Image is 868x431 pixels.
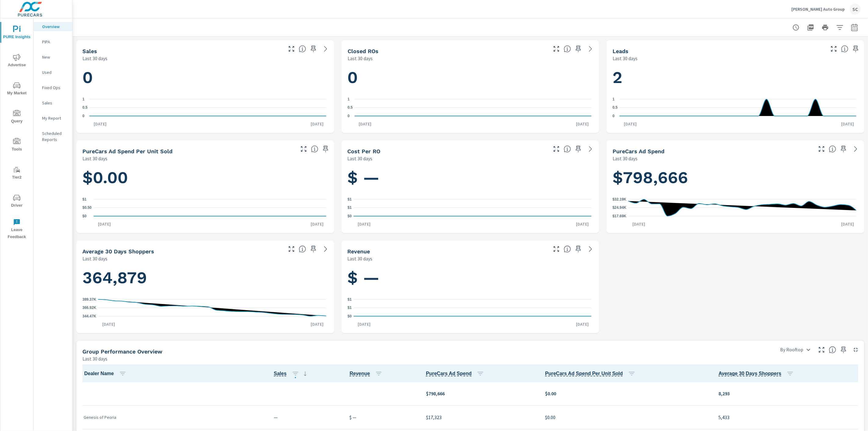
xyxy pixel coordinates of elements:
[355,121,376,127] p: [DATE]
[82,297,96,302] text: 389.37K
[82,97,85,101] text: 1
[851,345,861,355] button: Minimize Widget
[613,55,638,62] p: Last 30 days
[353,221,375,227] p: [DATE]
[817,144,826,154] button: Make Fullscreen
[348,167,593,188] h1: $ —
[628,221,650,227] p: [DATE]
[613,106,618,110] text: 0.5
[348,306,352,310] text: $1
[82,197,87,201] text: $1
[82,155,107,162] p: Last 30 days
[309,244,318,254] span: Save this to your personalized report
[350,370,370,377] span: Total sales revenue over the selected date range. [Source: This data is sourced from the dealer’s...
[545,370,638,377] span: PureCars Ad Spend Per Unit Sold
[307,221,328,227] p: [DATE]
[348,48,378,54] h5: Closed ROs
[42,130,67,143] p: Scheduled Reports
[545,390,709,397] p: $0.00
[321,244,331,254] a: See more details in report
[850,4,861,15] div: SC
[613,148,664,154] h5: PureCars Ad Spend
[311,145,318,153] span: Average cost of advertising per each vehicle sold at the dealer over the selected date range. The...
[299,45,306,53] span: Number of vehicles sold by the dealership over the selected date range. [Source: This data is sou...
[2,219,31,241] span: Leave Feedback
[545,414,709,421] p: $0.00
[287,44,296,54] button: Make Fullscreen
[348,106,353,110] text: 0.5
[2,26,31,41] span: PURE Insights
[348,55,373,62] p: Last 30 days
[348,248,370,255] h5: Revenue
[348,267,593,288] h1: $ —
[82,167,328,188] h1: $0.00
[776,344,814,355] div: By Rooftop
[82,355,107,362] p: Last 30 days
[89,121,111,127] p: [DATE]
[353,321,375,327] p: [DATE]
[348,67,593,88] h1: 0
[348,314,352,318] text: $0
[564,145,571,153] span: Average cost incurred by the dealership from each Repair Order closed over the selected date rang...
[299,245,306,253] span: A rolling 30 day total of daily Shoppers on the dealership website, averaged over the selected da...
[718,370,796,377] span: Average 30 Days Shoppers
[620,121,641,127] p: [DATE]
[34,37,72,46] div: PIPA
[829,346,836,353] span: Understand group performance broken down by various segments. Use the dropdown in the upper right...
[82,106,88,110] text: 0.5
[573,244,583,254] span: Save this to your personalized report
[34,68,72,77] div: Used
[2,166,31,181] span: Tier2
[321,44,331,54] a: See more details in report
[350,414,416,421] p: $ —
[613,67,858,88] h1: 2
[321,144,331,154] span: Save this to your personalized report
[837,221,858,227] p: [DATE]
[274,370,309,377] span: Sales
[348,255,373,262] p: Last 30 days
[42,24,67,30] p: Overview
[791,6,845,12] p: [PERSON_NAME] Auto Group
[82,114,85,118] text: 0
[82,267,328,288] h1: 364,879
[613,114,615,118] text: 0
[586,244,595,254] a: See more details in report
[350,370,385,377] span: Revenue
[572,121,593,127] p: [DATE]
[82,248,154,255] h5: Average 30 Days Shoppers
[613,206,627,210] text: $24.94K
[82,255,107,262] p: Last 30 days
[613,167,858,188] h1: $798,666
[348,155,373,162] p: Last 30 days
[42,100,67,106] p: Sales
[299,144,309,154] button: Make Fullscreen
[94,221,115,227] p: [DATE]
[42,54,67,60] p: New
[348,197,352,201] text: $1
[287,244,296,254] button: Make Fullscreen
[2,138,31,153] span: Tools
[552,44,561,54] button: Make Fullscreen
[426,370,472,377] span: Total cost of media for all PureCars channels for the selected dealership group over the selected...
[552,144,561,154] button: Make Fullscreen
[0,18,33,243] div: nav menu
[573,144,583,154] span: Save this to your personalized report
[82,314,96,318] text: 344.47K
[837,121,858,127] p: [DATE]
[426,414,536,421] p: $17,323
[718,414,857,421] p: 5,433
[552,244,561,254] button: Make Fullscreen
[34,114,72,123] div: My Report
[82,55,107,62] p: Last 30 days
[348,114,350,118] text: 0
[586,44,595,54] a: See more details in report
[82,148,172,154] h5: PureCars Ad Spend Per Unit Sold
[42,39,67,45] p: PIPA
[84,370,129,377] span: Dealer Name
[613,97,615,101] text: 1
[82,348,162,355] h5: Group Performance Overview
[348,97,350,101] text: 1
[348,297,352,302] text: $1
[309,44,318,54] span: Save this to your personalized report
[613,48,628,54] h5: Leads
